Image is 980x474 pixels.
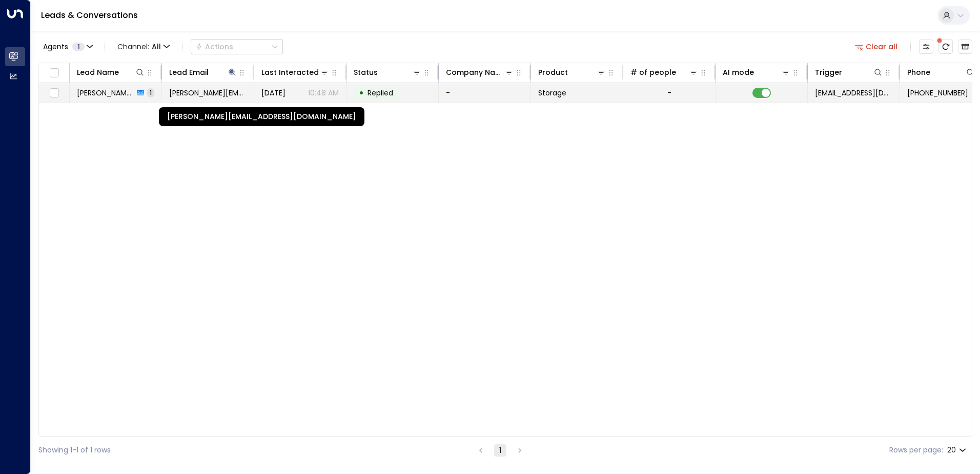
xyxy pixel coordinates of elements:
[152,43,161,51] span: All
[261,66,319,78] div: Last Interacted
[77,66,119,78] div: Lead Name
[851,39,902,54] button: Clear all
[630,66,699,78] div: # of people
[113,39,174,54] span: Channel:
[907,66,975,78] div: Phone
[446,66,514,78] div: Company Name
[169,66,237,78] div: Lead Email
[38,39,96,54] button: Agents1
[77,66,145,78] div: Lead Name
[159,107,364,126] div: [PERSON_NAME][EMAIL_ADDRESS][DOMAIN_NAME]
[889,445,943,456] label: Rows per page:
[72,43,85,51] span: 1
[77,88,134,98] span: Tara Baker Hill
[367,88,393,98] span: Replied
[815,66,842,78] div: Trigger
[191,39,283,54] div: Button group with a nested menu
[815,88,892,98] span: leads@space-station.co.uk
[474,444,526,457] nav: pagination navigation
[43,43,68,50] span: Agents
[907,88,968,98] span: +447971104235
[169,66,209,78] div: Lead Email
[538,66,606,78] div: Product
[359,84,364,102] div: •
[538,66,568,78] div: Product
[261,88,285,98] span: Yesterday
[308,88,339,98] p: 10:48 AM
[261,66,330,78] div: Last Interacted
[815,66,883,78] div: Trigger
[947,443,968,458] div: 20
[723,66,754,78] div: AI mode
[48,67,60,80] span: Toggle select all
[169,88,247,98] span: tara@ownhouse.co.Uk
[630,66,676,78] div: # of people
[147,88,154,97] span: 1
[667,88,671,98] div: -
[439,83,531,103] td: -
[958,39,972,54] button: Archived Leads
[113,39,174,54] button: Channel:All
[723,66,791,78] div: AI mode
[195,42,233,51] div: Actions
[446,66,504,78] div: Company Name
[191,39,283,54] button: Actions
[919,39,933,54] button: Customize
[538,88,566,98] span: Storage
[494,444,506,457] button: page 1
[907,66,930,78] div: Phone
[354,66,422,78] div: Status
[48,87,60,100] span: Toggle select row
[38,445,111,456] div: Showing 1-1 of 1 rows
[354,66,378,78] div: Status
[41,9,138,21] a: Leads & Conversations
[938,39,953,54] span: There are new threads available. Refresh the grid to view the latest updates.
